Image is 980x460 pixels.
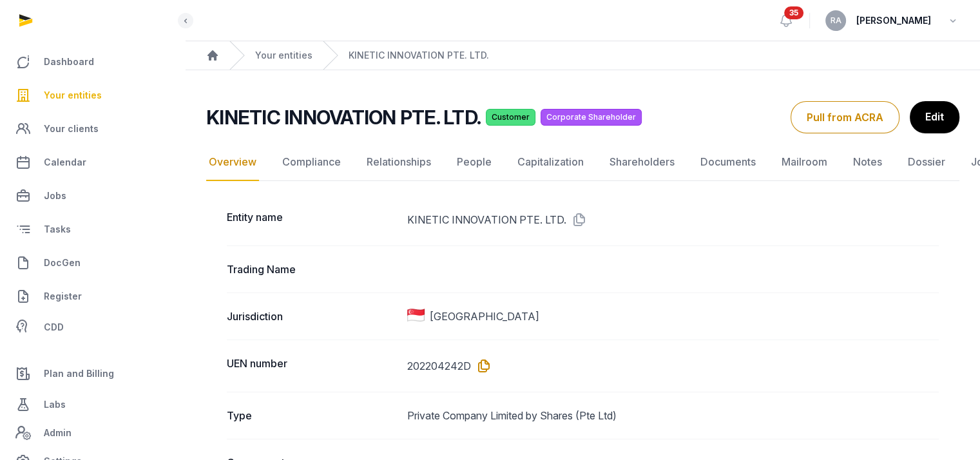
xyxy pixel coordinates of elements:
[10,389,175,420] a: Labs
[206,144,959,181] nav: Tabs
[407,356,939,376] dd: 202204242D
[910,101,959,133] a: Edit
[10,80,175,111] a: Your entities
[227,356,397,376] dt: UEN number
[227,309,397,324] dt: Jurisdiction
[791,101,899,133] button: Pull from ACRA
[44,88,102,103] span: Your entities
[486,109,535,126] span: Customer
[10,113,175,144] a: Your clients
[44,366,114,381] span: Plan and Billing
[10,281,175,312] a: Register
[856,13,931,28] span: [PERSON_NAME]
[905,144,948,181] a: Dossier
[541,109,642,126] span: Corporate Shareholder
[825,10,846,31] button: RA
[10,214,175,245] a: Tasks
[10,358,175,389] a: Plan and Billing
[831,17,841,24] span: RA
[44,320,64,335] span: CDD
[44,54,94,70] span: Dashboard
[44,121,99,137] span: Your clients
[44,222,71,237] span: Tasks
[206,144,259,181] a: Overview
[454,144,494,181] a: People
[364,144,434,181] a: Relationships
[607,144,677,181] a: Shareholders
[44,425,72,441] span: Admin
[698,144,758,181] a: Documents
[850,144,885,181] a: Notes
[206,106,481,129] h2: KINETIC INNOVATION PTE. LTD.
[10,314,175,340] a: CDD
[44,188,66,204] span: Jobs
[10,180,175,211] a: Jobs
[44,397,66,412] span: Labs
[44,155,86,170] span: Calendar
[349,49,489,62] a: KINETIC INNOVATION PTE. LTD.
[10,46,175,77] a: Dashboard
[227,209,397,230] dt: Entity name
[280,144,343,181] a: Compliance
[186,41,980,70] nav: Breadcrumb
[407,408,939,423] dd: Private Company Limited by Shares (Pte Ltd)
[44,255,81,271] span: DocGen
[10,147,175,178] a: Calendar
[10,247,175,278] a: DocGen
[407,209,939,230] dd: KINETIC INNOVATION PTE. LTD.
[430,309,539,324] span: [GEOGRAPHIC_DATA]
[44,289,82,304] span: Register
[779,144,830,181] a: Mailroom
[227,408,397,423] dt: Type
[784,6,803,19] span: 35
[227,262,397,277] dt: Trading Name
[515,144,586,181] a: Capitalization
[10,420,175,446] a: Admin
[255,49,312,62] a: Your entities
